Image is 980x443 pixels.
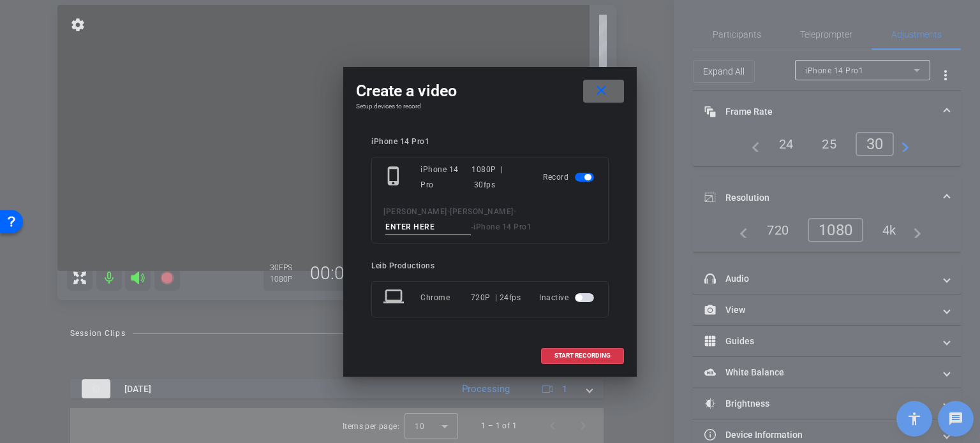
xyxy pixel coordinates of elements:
[473,222,531,231] span: iPhone 14 Pro1
[471,162,524,192] div: 1080P | 30fps
[385,219,471,235] input: ENTER HERE
[539,286,597,309] div: Inactive
[450,207,514,216] span: [PERSON_NAME]
[383,166,406,189] mat-icon: phone_iphone
[541,348,624,364] button: START RECORDING
[543,162,597,192] div: Record
[420,286,471,309] div: Chrome
[420,162,471,192] div: iPhone 14 Pro
[371,137,609,147] div: iPhone 14 Pro1
[514,207,517,216] span: -
[356,103,624,110] h4: Setup devices to record
[471,286,521,309] div: 720P | 24fps
[447,207,450,216] span: -
[471,222,474,231] span: -
[356,80,624,103] div: Create a video
[371,261,609,271] div: Leib Productions
[383,286,406,309] mat-icon: laptop
[593,83,609,99] mat-icon: close
[554,352,611,359] span: START RECORDING
[383,207,447,216] span: [PERSON_NAME]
